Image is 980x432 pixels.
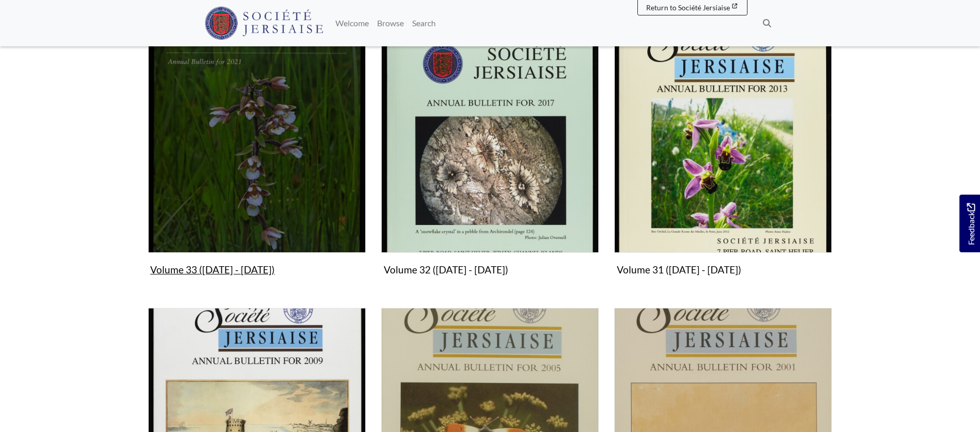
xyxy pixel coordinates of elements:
[140,35,373,296] div: Subcollection
[614,35,832,280] a: Volume 31 (2013 - 2016) Volume 31 ([DATE] - [DATE])
[205,7,324,40] img: Société Jersiaise
[381,35,599,280] a: Volume 32 (2017 - 2020) Volume 32 ([DATE] - [DATE])
[331,13,373,33] a: Welcome
[381,35,599,253] img: Volume 32 (2017 - 2020)
[607,35,840,296] div: Subcollection
[373,13,408,33] a: Browse
[148,35,366,253] img: Volume 33 (2021 - 2024)
[959,195,980,252] a: Would you like to provide feedback?
[373,35,607,296] div: Subcollection
[646,3,730,12] span: Return to Société Jersiaise
[965,203,977,245] span: Feedback
[148,35,366,280] a: Volume 33 (2021 - 2024) Volume 33 ([DATE] - [DATE])
[408,13,440,33] a: Search
[614,35,832,253] img: Volume 31 (2013 - 2016)
[205,4,324,42] a: Société Jersiaise logo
